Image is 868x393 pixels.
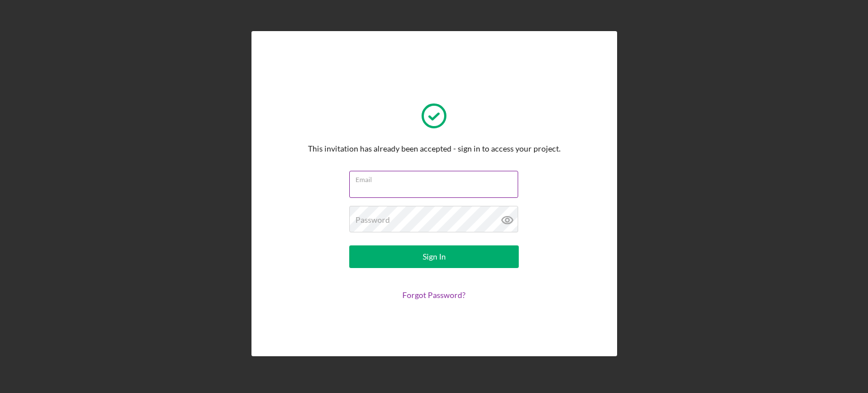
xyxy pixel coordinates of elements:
label: Email [355,171,518,184]
label: Password [355,215,390,224]
button: Sign In [349,245,519,268]
div: Sign In [423,245,446,268]
a: Forgot Password? [402,290,466,300]
div: This invitation has already been accepted - sign in to access your project. [308,144,561,153]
